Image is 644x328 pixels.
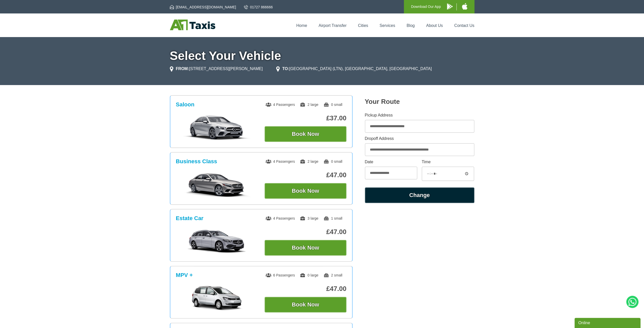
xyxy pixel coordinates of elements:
[365,98,474,106] h2: Your Route
[266,159,295,163] span: 4 Passengers
[176,158,217,165] h3: Business Class
[574,317,641,328] iframe: chat widget
[170,20,215,30] img: A1 Taxis St Albans LTD
[244,5,273,10] a: 01727 866666
[265,126,346,142] button: Book Now
[265,183,346,199] button: Book Now
[276,66,432,72] li: [GEOGRAPHIC_DATA] (LTN), [GEOGRAPHIC_DATA], [GEOGRAPHIC_DATA]
[323,273,342,277] span: 2 small
[170,50,474,62] h1: Select Your Vehicle
[319,23,346,28] a: Airport Transfer
[176,101,194,108] h3: Saloon
[379,23,395,28] a: Services
[265,285,346,293] p: £47.00
[178,229,255,254] img: Estate Car
[170,66,263,72] li: [STREET_ADDRESS][PERSON_NAME]
[406,23,415,28] a: Blog
[266,216,295,220] span: 4 Passengers
[422,160,474,164] label: Time
[296,23,307,28] a: Home
[300,216,318,220] span: 3 large
[323,216,342,220] span: 1 small
[282,67,289,71] strong: TO:
[265,240,346,256] button: Book Now
[454,23,474,28] a: Contact Us
[265,228,346,236] p: £47.00
[300,159,318,163] span: 2 large
[365,113,474,117] label: Pickup Address
[170,5,236,10] a: [EMAIL_ADDRESS][DOMAIN_NAME]
[265,114,346,122] p: £37.00
[358,23,368,28] a: Cities
[176,215,204,222] h3: Estate Car
[365,137,474,141] label: Dropoff Address
[178,286,255,311] img: MPV +
[265,171,346,179] p: £47.00
[365,187,474,203] button: Change
[300,103,318,107] span: 2 large
[265,297,346,313] button: Book Now
[176,67,189,71] strong: FROM:
[178,115,255,140] img: Saloon
[462,3,467,10] img: A1 Taxis iPhone App
[300,273,318,277] span: 0 large
[176,272,193,278] h3: MPV +
[426,23,443,28] a: About Us
[266,273,295,277] span: 6 Passengers
[266,103,295,107] span: 4 Passengers
[323,159,342,163] span: 0 small
[365,160,417,164] label: Date
[323,103,342,107] span: 0 small
[447,3,453,10] img: A1 Taxis Android App
[411,4,441,10] p: Download Our App
[178,172,255,197] img: Business Class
